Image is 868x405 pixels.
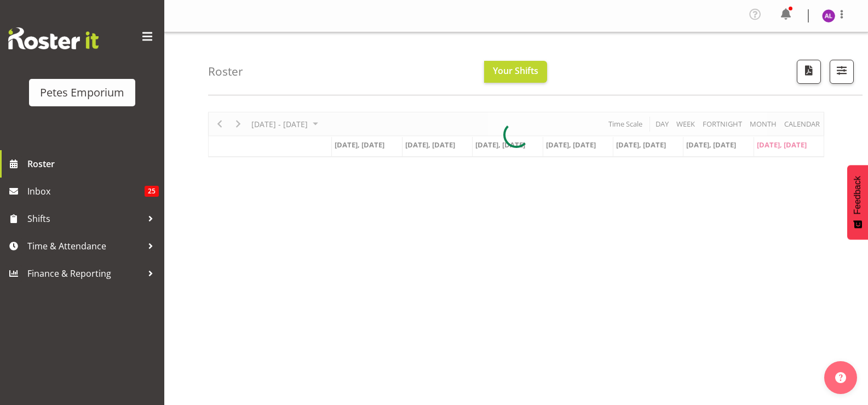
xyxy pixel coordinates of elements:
span: Time & Attendance [27,238,142,254]
img: abigail-lane11345.jpg [822,9,835,22]
span: 25 [145,186,159,197]
img: Rosterit website logo [8,27,99,49]
span: Inbox [27,183,145,199]
span: Your Shifts [493,65,538,77]
span: Finance & Reporting [27,265,142,282]
span: Roster [27,156,159,172]
button: Download a PDF of the roster according to the set date range. [797,60,821,84]
span: Feedback [853,176,863,214]
div: Petes Emporium [40,84,124,101]
button: Filter Shifts [830,60,854,84]
h4: Roster [208,65,243,78]
span: Shifts [27,210,142,227]
button: Feedback - Show survey [847,165,868,239]
button: Your Shifts [484,61,547,83]
img: help-xxl-2.png [835,372,846,383]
